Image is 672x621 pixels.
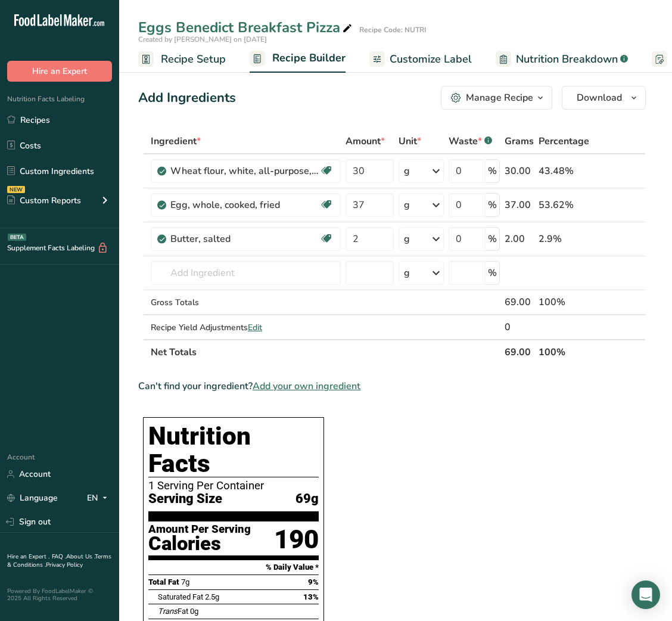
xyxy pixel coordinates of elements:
[369,46,472,73] a: Customize Label
[7,552,111,569] a: Terms & Conditions .
[158,592,203,601] span: Saturated Fat
[52,552,66,561] a: FAQ .
[404,164,410,178] div: g
[250,45,346,73] a: Recipe Builder
[7,194,81,207] div: Custom Reports
[151,321,341,334] div: Recipe Yield Adjustments
[158,607,178,616] i: Trans
[539,134,589,148] span: Percentage
[148,524,251,535] div: Amount Per Serving
[399,134,421,148] span: Unit
[505,134,534,148] span: Grams
[138,46,226,73] a: Recipe Setup
[170,198,319,212] div: Egg, whole, cooked, fried
[516,51,618,67] span: Nutrition Breakdown
[148,480,319,492] div: 1 Serving Per Container
[66,552,95,561] a: About Us .
[274,524,319,555] div: 190
[631,580,660,609] div: Open Intercom Messenger
[148,423,319,477] h1: Nutrition Facts
[303,592,319,601] span: 13%
[138,17,354,38] div: Eggs Benedict Breakfast Pizza
[7,61,112,82] button: Hire an Expert
[496,46,628,73] a: Nutrition Breakdown
[272,50,346,66] span: Recipe Builder
[390,51,472,67] span: Customize Label
[505,295,534,309] div: 69.00
[151,134,201,148] span: Ingredient
[346,134,385,148] span: Amount
[539,198,589,212] div: 53.62%
[404,232,410,246] div: g
[505,320,534,334] div: 0
[161,51,226,67] span: Recipe Setup
[138,379,646,393] div: Can't find your ingredient?
[148,577,179,586] span: Total Fat
[539,164,589,178] div: 43.48%
[539,232,589,246] div: 2.9%
[151,261,341,285] input: Add Ingredient
[148,535,251,552] div: Calories
[181,577,189,586] span: 7g
[7,552,49,561] a: Hire an Expert .
[46,561,83,569] a: Privacy Policy
[151,296,341,309] div: Gross Totals
[253,379,360,393] span: Add your own ingredient
[449,134,492,148] div: Waste
[295,492,319,507] span: 69g
[158,607,188,616] span: Fat
[404,198,410,212] div: g
[441,86,552,110] button: Manage Recipe
[170,232,319,246] div: Butter, salted
[505,198,534,212] div: 37.00
[170,164,319,178] div: Wheat flour, white, all-purpose, self-rising, enriched
[8,234,26,241] div: BETA
[505,232,534,246] div: 2.00
[536,339,592,364] th: 100%
[562,86,646,110] button: Download
[7,588,112,602] div: Powered By FoodLabelMaker © 2025 All Rights Reserved
[502,339,536,364] th: 69.00
[404,266,410,280] div: g
[466,91,533,105] div: Manage Recipe
[190,607,198,616] span: 0g
[7,186,25,193] div: NEW
[87,491,112,505] div: EN
[248,322,262,333] span: Edit
[138,88,236,108] div: Add Ingredients
[205,592,219,601] span: 2.5g
[148,560,319,575] section: % Daily Value *
[505,164,534,178] div: 30.00
[308,577,319,586] span: 9%
[359,24,426,35] div: Recipe Code: NUTRI
[7,488,58,508] a: Language
[138,35,267,44] span: Created by [PERSON_NAME] on [DATE]
[148,339,502,364] th: Net Totals
[148,492,222,507] span: Serving Size
[539,295,589,309] div: 100%
[577,91,622,105] span: Download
